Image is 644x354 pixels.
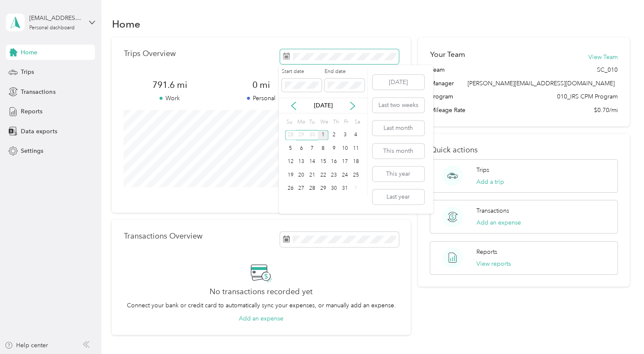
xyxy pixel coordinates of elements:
[123,79,215,91] span: 791.6 mi
[305,101,341,110] p: [DATE]
[596,306,644,354] iframe: Everlance-gr Chat Button Frame
[353,117,361,129] div: Sa
[328,157,339,167] div: 16
[319,117,328,129] div: We
[557,92,618,101] span: 010_IRS CPM Program
[339,183,350,194] div: 31
[112,20,140,28] h1: Home
[339,143,350,154] div: 10
[476,166,489,174] p: Trips
[350,170,361,181] div: 25
[328,143,339,154] div: 9
[210,287,313,296] h2: No transactions recorded yet
[588,53,618,62] button: View Team
[328,170,339,181] div: 23
[597,65,618,74] span: SC_010
[307,130,318,140] div: 30
[476,206,509,215] p: Transactions
[285,143,296,154] div: 5
[594,106,618,115] span: $0.70/mi
[372,75,424,90] button: [DATE]
[216,94,307,103] p: Personal
[308,117,316,129] div: Tu
[123,49,175,58] p: Trips Overview
[317,170,328,181] div: 22
[282,68,322,76] label: Start date
[350,183,361,194] div: 1
[21,127,57,136] span: Data exports
[21,146,43,155] span: Settings
[339,157,350,167] div: 17
[430,106,465,115] span: Mileage Rate
[285,170,296,181] div: 19
[21,67,34,76] span: Trips
[127,301,396,310] p: Connect your bank or credit card to automatically sync your expenses, or manually add an expense.
[339,170,350,181] div: 24
[21,48,37,57] span: Home
[296,157,307,167] div: 13
[123,94,215,103] p: Work
[430,79,454,88] span: Manager
[476,177,504,186] button: Add a trip
[468,80,615,87] span: [PERSON_NAME][EMAIL_ADDRESS][DOMAIN_NAME]
[239,314,283,323] button: Add an expense
[328,183,339,194] div: 30
[285,130,296,140] div: 28
[372,121,424,135] button: Last month
[285,157,296,167] div: 12
[372,189,424,204] button: Last year
[317,130,328,140] div: 1
[296,117,305,129] div: Mo
[350,157,361,167] div: 18
[331,117,339,129] div: Th
[296,170,307,181] div: 20
[430,92,453,101] span: Program
[296,183,307,194] div: 27
[350,130,361,140] div: 4
[372,143,424,158] button: This month
[372,166,424,181] button: This year
[317,157,328,167] div: 15
[285,183,296,194] div: 26
[307,183,318,194] div: 28
[350,143,361,154] div: 11
[307,157,318,167] div: 14
[285,117,293,129] div: Su
[296,143,307,154] div: 6
[372,98,424,112] button: Last two weeks
[317,183,328,194] div: 29
[339,130,350,140] div: 3
[307,143,318,154] div: 7
[430,146,617,155] p: Quick actions
[476,218,521,227] button: Add an expense
[5,341,48,350] button: Help center
[317,143,328,154] div: 8
[325,68,364,76] label: End date
[21,87,55,96] span: Transactions
[29,25,75,31] div: Personal dashboard
[430,65,444,74] span: Team
[21,107,42,116] span: Reports
[342,117,350,129] div: Fr
[476,247,497,256] p: Reports
[476,259,511,268] button: View reports
[296,130,307,140] div: 29
[29,14,82,22] div: [EMAIL_ADDRESS][DOMAIN_NAME]
[328,130,339,140] div: 2
[216,79,307,91] span: 0 mi
[430,49,465,60] h2: Your Team
[307,170,318,181] div: 21
[123,232,202,241] p: Transactions Overview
